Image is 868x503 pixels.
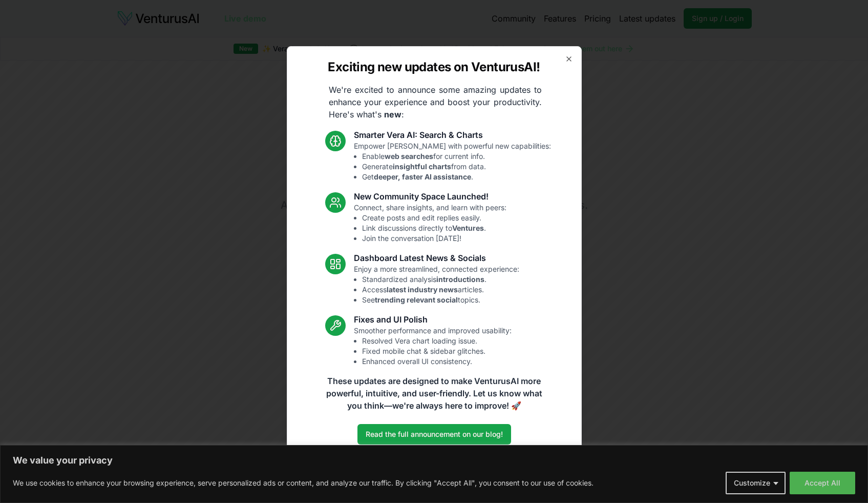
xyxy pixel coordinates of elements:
li: See topics. [362,295,519,305]
li: Generate from data. [362,162,551,172]
h3: New Community Space Launched! [354,190,506,203]
li: Standardized analysis . [362,274,519,285]
strong: insightful charts [393,162,451,171]
li: Join the conversation [DATE]! [362,233,506,244]
li: Resolved Vera chart loading issue. [362,336,512,346]
strong: introductions [436,275,484,284]
li: Access articles. [362,285,519,295]
h3: Smarter Vera AI: Search & Charts [354,129,551,141]
a: Read the full announcement on our blog! [357,424,511,445]
strong: deeper, faster AI assistance [374,172,471,181]
p: Smoother performance and improved usability: [354,326,512,367]
p: Empower [PERSON_NAME] with powerful new capabilities: [354,141,551,182]
strong: new [384,109,401,119]
li: Enhanced overall UI consistency. [362,356,512,367]
li: Fixed mobile chat & sidebar glitches. [362,346,512,356]
p: These updates are designed to make VenturusAI more powerful, intuitive, and user-friendly. Let us... [320,375,549,412]
h3: Dashboard Latest News & Socials [354,252,519,264]
li: Create posts and edit replies easily. [362,213,506,223]
strong: latest industry news [387,285,458,294]
li: Link discussions directly to . [362,223,506,233]
h2: Exciting new updates on VenturusAI! [328,59,540,75]
li: Get . [362,172,551,182]
h3: Fixes and UI Polish [354,313,512,326]
strong: Ventures [452,224,484,232]
p: Enjoy a more streamlined, connected experience: [354,264,519,305]
li: Enable for current info. [362,151,551,162]
p: We're excited to announce some amazing updates to enhance your experience and boost your producti... [321,84,550,120]
p: Connect, share insights, and learn with peers: [354,203,506,244]
strong: trending relevant social [375,295,458,304]
strong: web searches [385,152,433,160]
